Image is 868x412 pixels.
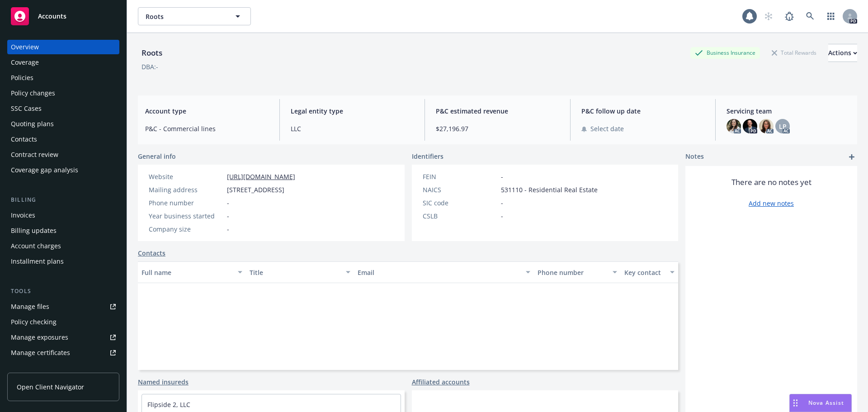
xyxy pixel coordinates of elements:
[7,330,119,345] a: Manage exposures
[808,399,844,407] span: Nova Assist
[7,299,119,314] a: Manage files
[581,106,705,116] span: P&C follow up date
[227,198,229,208] span: -
[790,394,801,412] div: Drag to move
[145,124,269,133] span: P&C - Commercial lines
[743,119,757,133] img: photo
[291,106,414,116] span: Legal entity type
[501,185,598,194] span: 531110 - Residential Real Estate
[147,400,190,409] a: Flipside 2, LLC
[412,152,443,161] span: Identifiers
[11,163,78,177] div: Coverage gap analysis
[726,119,741,133] img: photo
[11,299,49,314] div: Manage files
[7,239,119,253] a: Account charges
[779,122,787,131] span: LP
[726,106,850,116] span: Servicing team
[11,86,55,100] div: Policy changes
[436,124,559,133] span: $27,196.97
[7,132,119,147] a: Contacts
[828,44,857,62] div: Actions
[7,287,119,296] div: Tools
[7,101,119,116] a: SSC Cases
[749,199,794,208] a: Add new notes
[590,124,624,133] span: Select date
[11,254,64,269] div: Installment plans
[501,198,503,208] span: -
[11,147,58,162] div: Contract review
[227,211,229,221] span: -
[11,208,35,223] div: Invoices
[138,7,251,25] button: Roots
[789,394,852,412] button: Nova Assist
[7,254,119,269] a: Installment plans
[7,223,119,238] a: Billing updates
[759,119,774,133] img: photo
[149,224,223,234] div: Company size
[436,106,559,116] span: P&C estimated revenue
[11,132,37,147] div: Contacts
[7,208,119,223] a: Invoices
[11,346,70,360] div: Manage certificates
[828,44,857,62] button: Actions
[11,55,39,70] div: Coverage
[354,261,534,283] button: Email
[138,248,165,258] a: Contacts
[149,211,223,221] div: Year business started
[138,261,246,283] button: Full name
[11,101,42,116] div: SSC Cases
[142,62,158,71] div: DBA: -
[11,223,57,238] div: Billing updates
[7,163,119,177] a: Coverage gap analysis
[11,71,33,85] div: Policies
[358,268,520,277] div: Email
[145,106,269,116] span: Account type
[142,268,232,277] div: Full name
[780,7,798,25] a: Report a Bug
[11,239,61,253] div: Account charges
[685,152,704,162] span: Notes
[412,377,470,387] a: Affiliated accounts
[534,261,620,283] button: Phone number
[227,185,284,194] span: [STREET_ADDRESS]
[7,71,119,85] a: Policies
[7,147,119,162] a: Contract review
[822,7,840,25] a: Switch app
[138,152,176,161] span: General info
[759,7,778,25] a: Start snowing
[250,268,340,277] div: Title
[801,7,819,25] a: Search
[149,172,223,181] div: Website
[246,261,354,283] button: Title
[7,40,119,54] a: Overview
[149,185,223,194] div: Mailing address
[7,86,119,100] a: Policy changes
[767,47,821,58] div: Total Rewards
[538,268,607,277] div: Phone number
[146,12,224,21] span: Roots
[138,377,189,387] a: Named insureds
[621,261,678,283] button: Key contact
[423,185,497,194] div: NAICS
[291,124,414,133] span: LLC
[138,47,166,59] div: Roots
[11,315,57,329] div: Policy checking
[7,195,119,204] div: Billing
[149,198,223,208] div: Phone number
[423,198,497,208] div: SIC code
[7,4,119,29] a: Accounts
[423,172,497,181] div: FEIN
[501,211,503,221] span: -
[11,117,54,131] div: Quoting plans
[731,177,811,188] span: There are no notes yet
[11,330,68,345] div: Manage exposures
[846,152,857,162] a: add
[227,172,295,181] a: [URL][DOMAIN_NAME]
[7,117,119,131] a: Quoting plans
[624,268,665,277] div: Key contact
[17,382,84,392] span: Open Client Navigator
[7,55,119,70] a: Coverage
[7,361,119,375] a: Manage BORs
[11,40,39,54] div: Overview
